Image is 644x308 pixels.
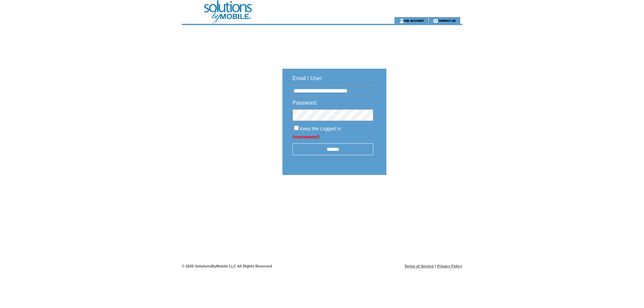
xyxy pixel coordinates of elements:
[433,18,438,23] img: contact_us_icon.gif
[435,264,436,268] span: |
[292,75,323,81] span: Email / User:
[437,264,462,268] a: Privacy Policy
[182,264,272,268] span: © 2025 SolutionsByMobile LLC All Rights Reserved
[405,264,434,268] a: Terms of Service
[300,126,341,131] span: Keep Me Logged In
[292,100,318,106] span: Password:
[399,18,404,23] img: account_icon.gif
[292,135,320,138] a: Forgot password?
[438,18,456,22] a: contact us
[406,192,439,200] img: transparent.png
[404,18,424,22] a: my account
